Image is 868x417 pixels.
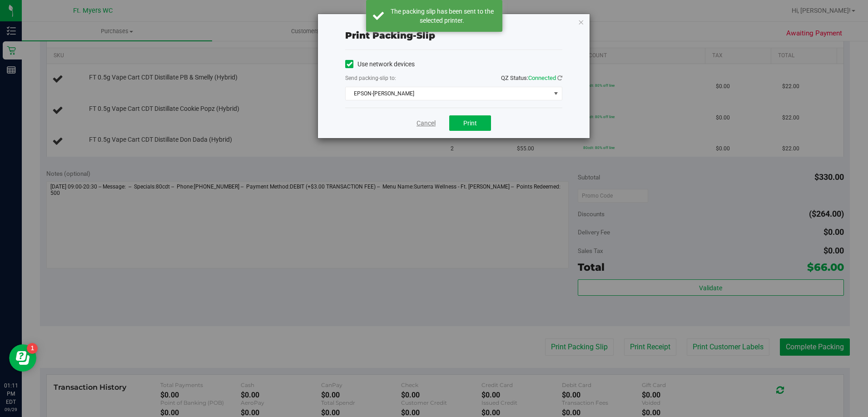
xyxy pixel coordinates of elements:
[389,7,496,25] div: The packing slip has been sent to the selected printer.
[417,119,436,128] a: Cancel
[551,87,562,100] span: select
[345,30,435,41] span: Print packing-slip
[345,60,415,69] label: Use network devices
[345,74,396,82] label: Send packing-slip to:
[27,343,38,354] iframe: Resource center unread badge
[463,119,477,127] span: Print
[501,74,562,81] span: QZ Status:
[346,87,551,100] span: EPSON-[PERSON_NAME]
[9,344,36,372] iframe: Resource center
[449,115,491,131] button: Print
[528,74,556,81] span: Connected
